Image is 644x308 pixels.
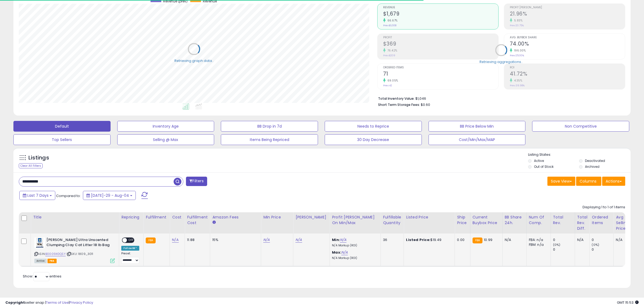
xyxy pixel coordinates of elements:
a: N/A [295,237,302,243]
button: Needs to Reprice [325,121,422,132]
b: Min: [332,237,340,242]
div: 0.00 [457,238,466,242]
button: Non Competitive [532,121,629,132]
span: Compared to: [56,193,81,198]
div: 0 [553,238,575,242]
a: N/A [263,237,270,243]
button: Top Sellers [13,134,111,145]
a: Privacy Policy [69,300,93,305]
div: Amazon Fees [212,214,259,220]
div: Num of Comp. [529,214,548,226]
b: Listed Price: [406,237,430,242]
b: [PERSON_NAME] Ultra Unscented Clumping Clay Cat Litter 18 lb Bag [46,238,112,249]
div: Total Rev. Diff. [577,214,587,231]
span: | SKU: 1809_3011 [67,252,93,256]
div: [PERSON_NAME] [295,214,327,220]
div: Avg Selling Price [616,214,635,231]
span: OFF [127,238,136,243]
span: FBA [47,259,57,263]
div: Retrieving graph data.. [174,58,214,63]
button: BB Price Below Min [429,121,526,132]
p: N/A Markup (ROI) [332,244,376,247]
button: Save View [547,177,575,186]
button: [DATE]-29 - Aug-04 [83,191,136,200]
button: Inventory Age [117,121,214,132]
img: 41OLN2UTAyL._SL40_.jpg [34,238,45,248]
label: Out of Stock [534,164,554,169]
div: N/A [616,238,634,242]
div: 15% [212,238,257,242]
div: Ordered Items [592,214,611,226]
div: Preset: [121,252,139,264]
div: FBM: n/a [529,242,547,247]
span: Show: entries [23,274,61,279]
b: Max: [332,250,341,255]
div: Cost [172,214,182,220]
button: Cost/Min/Max/MAP [429,134,526,145]
h5: Listings [28,154,49,162]
div: Ship Price [457,214,468,226]
label: Deactivated [585,158,605,163]
label: Archived [585,164,599,169]
div: 0 [553,247,575,252]
div: Follow BB * [121,246,139,251]
span: Columns [580,179,597,184]
div: 36 [383,238,400,242]
div: Min Price [263,214,291,220]
small: FBA [146,238,156,243]
button: Filters [186,177,207,186]
th: The percentage added to the cost of goods (COGS) that forms the calculator for Min & Max prices. [330,212,381,233]
p: Listing States: [528,152,631,157]
div: N/A [505,238,522,242]
div: Title [33,214,117,220]
label: Active [534,158,544,163]
a: N/A [172,237,178,243]
div: BB Share 24h. [505,214,524,226]
a: Terms of Use [46,300,69,305]
div: Fulfillment [146,214,167,220]
div: ASIN: [34,238,115,262]
p: N/A Markup (ROI) [332,256,376,260]
strong: Copyright [5,300,25,305]
span: 2025-08-12 15:53 GMT [617,300,639,305]
div: Clear All Filters [19,163,43,168]
button: Actions [602,177,625,186]
div: 0 [592,247,613,252]
button: Items Being Repriced [221,134,318,145]
div: $19.49 [406,238,451,242]
small: (0%) [553,243,561,247]
a: N/A [340,237,346,243]
div: Repricing [121,214,141,220]
div: Current Buybox Price [473,214,500,226]
button: Default [13,121,111,132]
div: seller snap | | [5,300,93,305]
div: Displaying 1 to 1 of 1 items [583,205,625,210]
span: [DATE]-29 - Aug-04 [91,193,129,198]
div: Listed Price [406,214,452,220]
span: 10.99 [484,237,492,242]
a: N/A [341,250,348,255]
div: Total Rev. [553,214,573,226]
div: Profit [PERSON_NAME] on Min/Max [332,214,378,226]
div: Retrieving aggregations.. [480,59,523,64]
a: B0009X0QSY [45,252,66,256]
div: 0 [592,238,613,242]
div: 11.88 [187,238,206,242]
div: Fulfillment Cost [187,214,208,226]
small: FBA [473,238,482,243]
div: Fulfillable Quantity [383,214,401,226]
div: FBA: n/a [529,238,547,242]
button: Last 7 Days [19,191,55,200]
div: N/A [577,238,586,242]
span: All listings currently available for purchase on Amazon [34,259,47,263]
button: 30 Day Decrease [325,134,422,145]
button: Selling @ Max [117,134,214,145]
button: Columns [576,177,601,186]
small: Amazon Fees. [212,220,215,225]
small: (0%) [592,243,599,247]
span: Last 7 Days [27,193,49,198]
button: BB Drop in 7d [221,121,318,132]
